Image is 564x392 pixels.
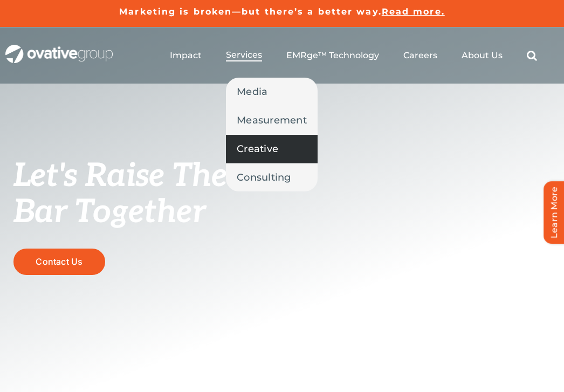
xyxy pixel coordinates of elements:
a: Measurement [226,106,318,134]
span: Services [226,50,262,60]
span: Creative [237,141,278,156]
span: Measurement [237,113,307,128]
span: Contact Us [36,257,82,267]
a: Impact [170,50,202,61]
nav: Menu [170,38,537,73]
a: Creative [226,135,318,163]
span: Bar Together [13,193,205,232]
a: Search [527,50,537,61]
a: Consulting [226,163,318,191]
a: About Us [462,50,503,61]
a: Careers [403,50,437,61]
a: Read more. [382,6,445,17]
a: Contact Us [13,249,105,275]
span: Media [237,84,267,99]
a: Services [226,50,262,61]
span: Let's Raise The [13,157,228,196]
a: EMRge™ Technology [286,50,379,61]
a: Marketing is broken—but there’s a better way. [119,6,382,17]
a: Media [226,78,318,106]
span: Consulting [237,170,291,185]
a: OG_Full_horizontal_WHT [5,44,113,54]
